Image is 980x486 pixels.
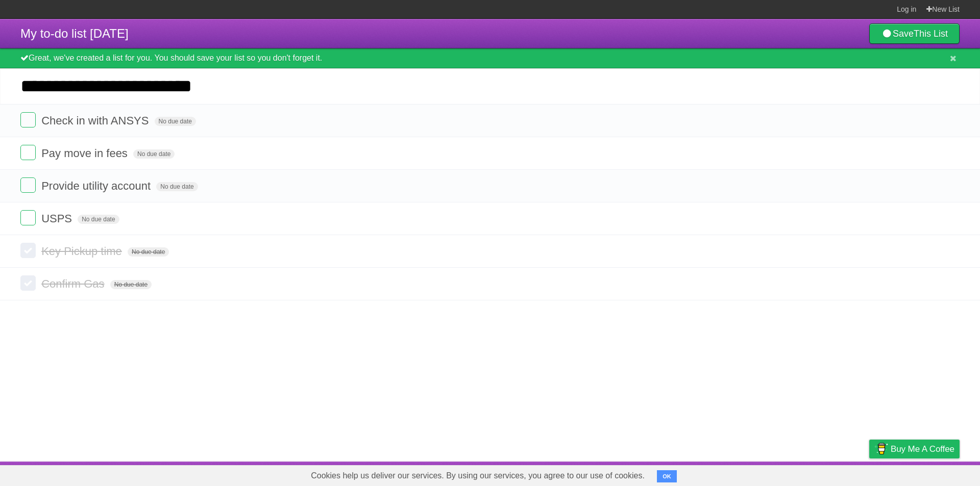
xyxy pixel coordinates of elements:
[20,177,36,193] label: Done
[20,275,36,291] label: Done
[20,243,36,258] label: Done
[733,464,755,483] a: About
[301,466,655,486] span: Cookies help us deliver our services. By using our services, you agree to our use of cookies.
[156,182,198,191] span: No due date
[110,280,152,289] span: No due date
[20,210,36,225] label: Done
[895,464,960,483] a: Suggest a feature
[78,215,119,224] span: No due date
[767,464,808,483] a: Developers
[41,212,75,225] span: USPS
[891,440,954,458] span: Buy me a coffee
[155,117,196,126] span: No due date
[821,464,844,483] a: Terms
[856,464,883,483] a: Privacy
[20,112,36,127] label: Done
[874,440,888,457] img: Buy me a coffee
[657,470,677,482] button: OK
[41,114,151,127] span: Check in with ANSYS
[869,440,960,458] a: Buy me a coffee
[128,247,169,257] span: No due date
[20,145,36,160] label: Done
[869,23,960,44] a: SaveThis List
[20,27,129,40] span: My to-do list [DATE]
[133,149,175,159] span: No due date
[41,245,125,258] span: Key Pickup time
[41,147,130,160] span: Pay move in fees
[41,277,107,290] span: Confirm Gas
[41,180,153,192] span: Provide utility account
[914,29,948,39] b: This List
